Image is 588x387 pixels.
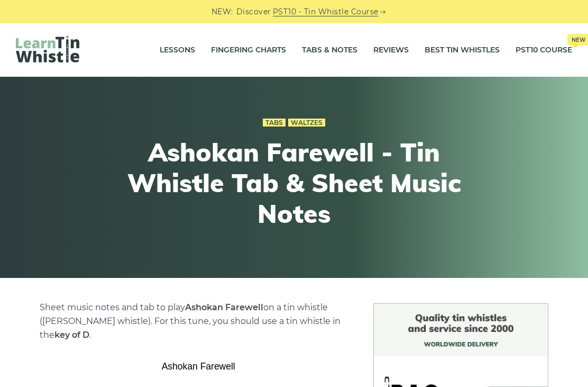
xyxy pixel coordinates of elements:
[211,37,286,64] a: Fingering Charts
[54,330,89,340] strong: key of D
[302,37,357,64] a: Tabs & Notes
[40,301,357,342] p: Sheet music notes and tab to play on a tin whistle ([PERSON_NAME] whistle). For this tune, you sh...
[263,119,286,127] a: Tabs
[160,37,195,64] a: Lessons
[99,137,489,229] h1: Ashokan Farewell - Tin Whistle Tab & Sheet Music Notes
[185,302,263,312] strong: Ashokan Farewell
[373,37,409,64] a: Reviews
[288,119,325,127] a: Waltzes
[425,37,500,64] a: Best Tin Whistles
[516,37,572,64] a: PST10 CourseNew
[16,35,79,62] img: LearnTinWhistle.com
